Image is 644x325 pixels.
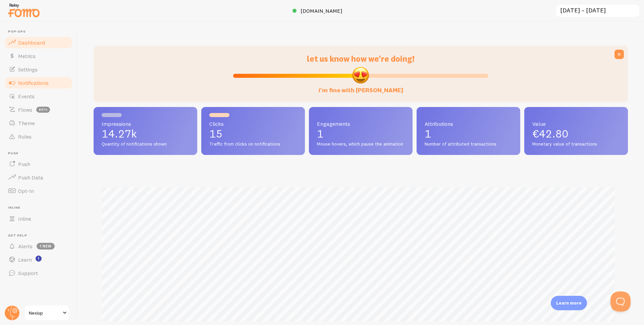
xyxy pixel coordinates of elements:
span: Monetary value of transactions [532,141,620,147]
p: Learn more [556,300,582,306]
span: Theme [18,120,35,126]
a: Learn [4,253,73,266]
span: Mouse hovers, which pause the animation [317,141,405,147]
a: Events [4,90,73,103]
p: 14.27k [102,128,189,139]
a: Nexiup [24,305,69,321]
span: let us know how we're doing! [307,54,415,64]
span: Opt-In [18,187,34,194]
span: Metrics [18,53,36,59]
a: Flows beta [4,103,73,116]
span: Clicks [209,121,297,126]
span: Traffic from clicks on notifications [209,141,297,147]
a: Alerts 1 new [4,239,73,253]
span: Pop-ups [8,30,73,34]
img: emoji.png [352,66,370,84]
a: Rules [4,130,73,143]
a: Support [4,266,73,280]
span: 1 new [37,243,55,250]
span: Get Help [8,233,73,238]
a: Opt-In [4,184,73,198]
p: 1 [317,128,405,139]
span: Learn [18,256,32,263]
span: Support [18,270,38,276]
span: Nexiup [29,309,61,317]
a: Notifications [4,76,73,90]
span: Engagements [317,121,405,126]
a: Metrics [4,49,73,63]
span: Push [8,151,73,156]
span: Inline [8,206,73,210]
p: 15 [209,128,297,139]
a: Push [4,157,73,171]
div: Learn more [551,296,587,310]
span: Attributions [425,121,512,126]
span: Rules [18,133,32,140]
span: Inline [18,215,31,222]
span: Alerts [18,243,33,250]
span: Push [18,161,30,167]
span: beta [36,107,50,113]
img: fomo-relay-logo-orange.svg [7,2,41,19]
svg: <p>Watch New Feature Tutorials!</p> [36,256,42,262]
span: Push Data [18,174,43,181]
a: Push Data [4,171,73,184]
label: i'm fine with [PERSON_NAME] [319,80,403,94]
span: Value [532,121,620,126]
p: 1 [425,128,512,139]
a: Dashboard [4,36,73,49]
span: €42.80 [532,127,569,140]
span: Dashboard [18,39,45,46]
span: Events [18,93,35,100]
span: Settings [18,66,38,73]
span: Number of attributed transactions [425,141,512,147]
span: Quantity of notifications shown [102,141,189,147]
a: Settings [4,63,73,76]
span: Notifications [18,79,49,86]
iframe: Help Scout Beacon - Open [610,291,631,312]
a: Inline [4,212,73,225]
a: Theme [4,116,73,130]
span: Flows [18,106,32,113]
span: Impressions [102,121,189,126]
